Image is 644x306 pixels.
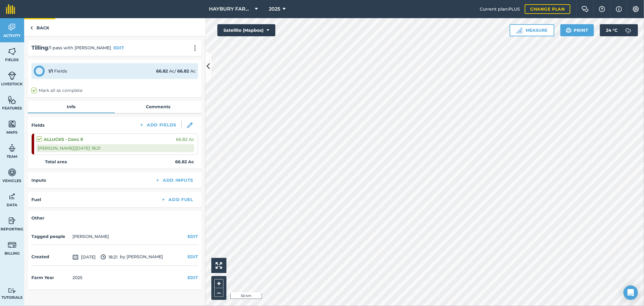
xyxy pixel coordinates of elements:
button: Satellite (Mapbox) [217,24,275,36]
span: HAYBURY FARMS INC [209,5,253,13]
img: svg+xml;base64,PD94bWwgdmVyc2lvbj0iMS4wIiBlbmNvZGluZz0idXRmLTgiPz4KPCEtLSBHZW5lcmF0b3I6IEFkb2JlIE... [8,71,16,80]
button: 24 °C [600,24,638,36]
a: Change plan [525,4,570,14]
strong: 66.82 [177,68,189,74]
button: + [214,279,223,288]
h4: Tagged people [31,233,70,240]
img: Four arrows, one pointing top left, one top right, one bottom right and the last bottom left [216,262,222,269]
img: svg+xml;base64,PHN2ZyB4bWxucz0iaHR0cDovL3d3dy53My5vcmcvMjAwMC9zdmciIHdpZHRoPSI1NiIgaGVpZ2h0PSI2MC... [8,47,16,56]
img: svg+xml;base64,PD94bWwgdmVyc2lvbj0iMS4wIiBlbmNvZGluZz0idXRmLTgiPz4KPCEtLSBHZW5lcmF0b3I6IEFkb2JlIE... [8,216,16,225]
strong: 1 / 1 [48,68,53,74]
button: EDIT [187,233,198,240]
img: Ruler icon [516,27,522,33]
img: svg+xml;base64,PD94bWwgdmVyc2lvbj0iMS4wIiBlbmNvZGluZz0idXRmLTgiPz4KPCEtLSBHZW5lcmF0b3I6IEFkb2JlIE... [8,144,16,153]
li: [PERSON_NAME] [72,233,109,240]
h2: Tilling [31,44,48,52]
img: A question mark icon [598,6,606,12]
span: Current plan : PLUS [480,6,520,12]
span: 2025 [269,5,280,13]
h4: Farm Year [31,274,70,281]
button: Add Inputs [150,176,198,184]
button: EDIT [187,253,198,260]
a: Comments [115,101,202,112]
strong: ALLUCKS - Conc 9 [44,136,83,143]
img: svg+xml;base64,PD94bWwgdmVyc2lvbj0iMS4wIiBlbmNvZGluZz0idXRmLTgiPz4KPCEtLSBHZW5lcmF0b3I6IEFkb2JlIE... [72,253,78,261]
img: A cog icon [632,6,639,12]
button: EDIT [187,274,198,281]
strong: 66.82 [156,68,168,74]
img: svg+xml;base64,PHN2ZyB4bWxucz0iaHR0cDovL3d3dy53My5vcmcvMjAwMC9zdmciIHdpZHRoPSIyMCIgaGVpZ2h0PSIyNC... [191,45,199,51]
img: svg+xml;base64,PHN2ZyB4bWxucz0iaHR0cDovL3d3dy53My5vcmcvMjAwMC9zdmciIHdpZHRoPSI1NiIgaGVpZ2h0PSI2MC... [8,119,16,129]
img: svg+xml;base64,PD94bWwgdmVyc2lvbj0iMS4wIiBlbmNvZGluZz0idXRmLTgiPz4KPCEtLSBHZW5lcmF0b3I6IEFkb2JlIE... [8,192,16,201]
span: 18:21 [101,253,117,261]
button: EDIT [114,44,124,51]
div: Ac / Ac [156,68,196,74]
span: 66.82 Ac [176,136,194,143]
img: svg+xml;base64,PD94bWwgdmVyc2lvbj0iMS4wIiBlbmNvZGluZz0idXRmLTgiPz4KPCEtLSBHZW5lcmF0b3I6IEFkb2JlIE... [8,288,16,294]
label: Mark all as complete [31,87,82,94]
img: svg+xml;base64,PD94bWwgdmVyc2lvbj0iMS4wIiBlbmNvZGluZz0idXRmLTgiPz4KPCEtLSBHZW5lcmF0b3I6IEFkb2JlIE... [8,240,16,249]
div: 2025 [72,274,82,281]
div: Fields [48,68,67,74]
img: svg+xml;base64,PHN2ZyB3aWR0aD0iMTgiIGhlaWdodD0iMTgiIHZpZXdCb3g9IjAgMCAxOCAxOCIgZmlsbD0ibm9uZSIgeG... [187,122,193,128]
span: [DATE] [72,253,96,261]
button: Measure [510,24,554,36]
div: by [PERSON_NAME] [31,249,198,266]
span: 24 ° C [606,24,617,36]
h4: Other [31,215,198,221]
img: Two speech bubbles overlapping with the left bubble in the forefront [582,6,589,12]
img: svg+xml;base64,PD94bWwgdmVyc2lvbj0iMS4wIiBlbmNvZGluZz0idXRmLTgiPz4KPCEtLSBHZW5lcmF0b3I6IEFkb2JlIE... [8,168,16,177]
h4: Fuel [31,196,41,203]
button: Add Fuel [156,195,198,204]
button: Add Fields [134,121,181,129]
a: Back [24,18,55,36]
h4: Fields [31,122,44,129]
strong: Total area [45,158,67,165]
img: svg+xml;base64,PHN2ZyB4bWxucz0iaHR0cDovL3d3dy53My5vcmcvMjAwMC9zdmciIHdpZHRoPSI1NiIgaGVpZ2h0PSI2MC... [8,95,16,104]
h4: Inputs [31,177,46,184]
img: svg+xml;base64,PHN2ZyB4bWxucz0iaHR0cDovL3d3dy53My5vcmcvMjAwMC9zdmciIHdpZHRoPSIxNyIgaGVpZ2h0PSIxNy... [616,5,622,13]
h4: Created [31,253,70,260]
span: / 1 pass with [PERSON_NAME] [48,44,111,51]
button: – [214,288,223,297]
a: Info [28,101,115,112]
img: svg+xml;base64,PHN2ZyB4bWxucz0iaHR0cDovL3d3dy53My5vcmcvMjAwMC9zdmciIHdpZHRoPSIxOSIgaGVpZ2h0PSIyNC... [566,27,572,34]
img: svg+xml;base64,PD94bWwgdmVyc2lvbj0iMS4wIiBlbmNvZGluZz0idXRmLTgiPz4KPCEtLSBHZW5lcmF0b3I6IEFkb2JlIE... [622,24,634,36]
img: svg+xml;base64,PD94bWwgdmVyc2lvbj0iMS4wIiBlbmNvZGluZz0idXRmLTgiPz4KPCEtLSBHZW5lcmF0b3I6IEFkb2JlIE... [101,253,106,261]
img: svg+xml;base64,PHN2ZyB4bWxucz0iaHR0cDovL3d3dy53My5vcmcvMjAwMC9zdmciIHdpZHRoPSI5IiBoZWlnaHQ9IjI0Ii... [30,24,33,31]
div: [PERSON_NAME] | [DATE] 18:21 [37,144,194,152]
img: svg+xml;base64,PD94bWwgdmVyc2lvbj0iMS4wIiBlbmNvZGluZz0idXRmLTgiPz4KPCEtLSBHZW5lcmF0b3I6IEFkb2JlIE... [8,23,16,32]
button: Print [560,24,594,36]
img: fieldmargin Logo [6,4,15,14]
div: Open Intercom Messenger [623,285,638,300]
strong: 66.82 Ac [175,158,194,165]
